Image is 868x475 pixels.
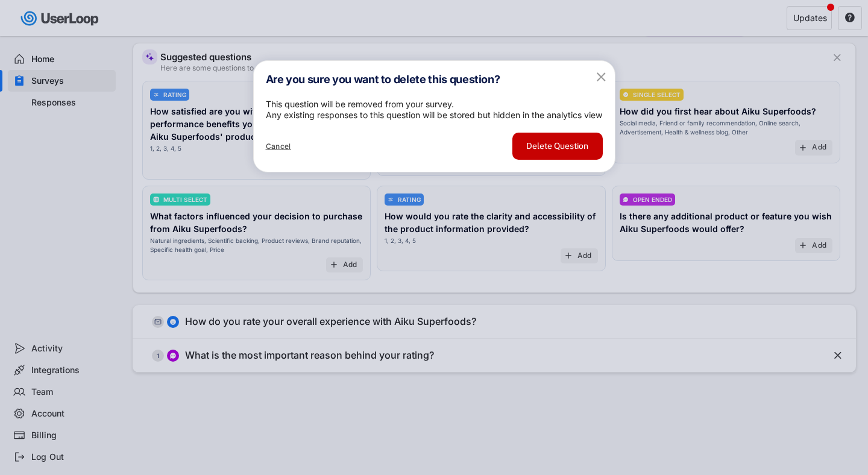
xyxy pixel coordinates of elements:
div: Cancel [266,142,291,151]
button: Delete Question [512,133,603,160]
h4: Are you sure you want to delete this question? [266,73,582,87]
div: This question will be removed from your survey. Any existing responses to this question will be s... [266,99,603,121]
button:  [594,69,609,84]
text:  [597,69,606,84]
